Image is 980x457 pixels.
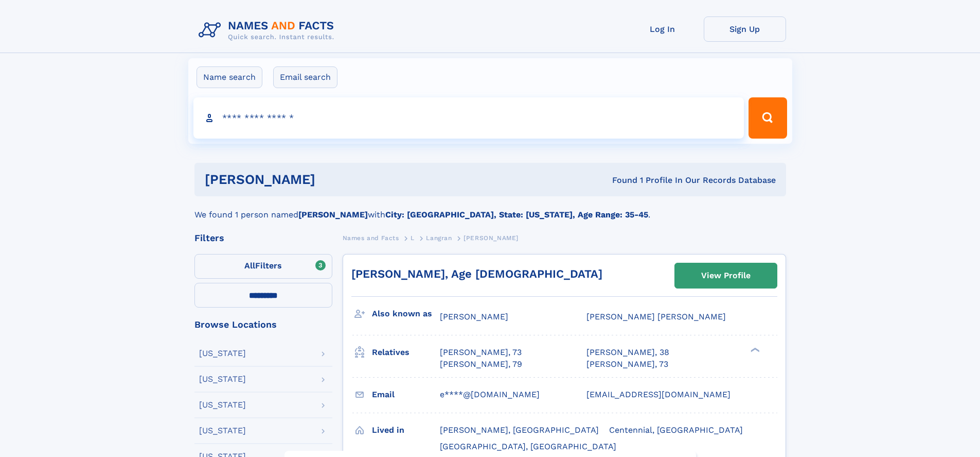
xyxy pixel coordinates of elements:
[197,66,262,88] label: Name search
[385,210,648,219] b: City: [GEOGRAPHIC_DATA], State: [US_STATE], Age Range: 35-45
[675,263,777,288] a: View Profile
[372,421,440,439] h3: Lived in
[194,320,332,329] div: Browse Locations
[701,264,751,287] div: View Profile
[199,427,246,435] div: [US_STATE]
[586,390,730,399] span: [EMAIL_ADDRESS][DOMAIN_NAME]
[464,234,519,242] span: [PERSON_NAME]
[621,16,704,42] a: Log In
[704,16,786,42] a: Sign Up
[372,344,440,361] h3: Relatives
[440,442,616,451] span: [GEOGRAPHIC_DATA], [GEOGRAPHIC_DATA]
[372,305,440,323] h3: Also known as
[586,312,726,321] span: [PERSON_NAME] [PERSON_NAME]
[298,210,368,219] b: [PERSON_NAME]
[426,234,452,242] span: Langran
[205,173,464,186] h1: [PERSON_NAME]
[273,66,337,88] label: Email search
[194,233,332,243] div: Filters
[199,349,246,358] div: [US_STATE]
[199,375,246,383] div: [US_STATE]
[748,347,760,353] div: ❯
[194,16,343,44] img: Logo Names and Facts
[193,97,744,139] input: search input
[194,254,332,279] label: Filters
[351,267,602,280] a: [PERSON_NAME], Age [DEMOGRAPHIC_DATA]
[586,347,669,358] a: [PERSON_NAME], 38
[194,196,786,221] div: We found 1 person named with .
[440,359,522,370] a: [PERSON_NAME], 79
[464,175,776,186] div: Found 1 Profile In Our Records Database
[343,231,399,244] a: Names and Facts
[426,231,452,244] a: Langran
[440,347,522,358] a: [PERSON_NAME], 73
[586,359,668,370] a: [PERSON_NAME], 73
[244,261,255,270] span: All
[440,312,508,321] span: [PERSON_NAME]
[609,425,743,435] span: Centennial, [GEOGRAPHIC_DATA]
[372,386,440,403] h3: Email
[411,234,415,242] span: L
[440,425,599,435] span: [PERSON_NAME], [GEOGRAPHIC_DATA]
[199,401,246,409] div: [US_STATE]
[411,231,415,244] a: L
[749,97,787,139] button: Search Button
